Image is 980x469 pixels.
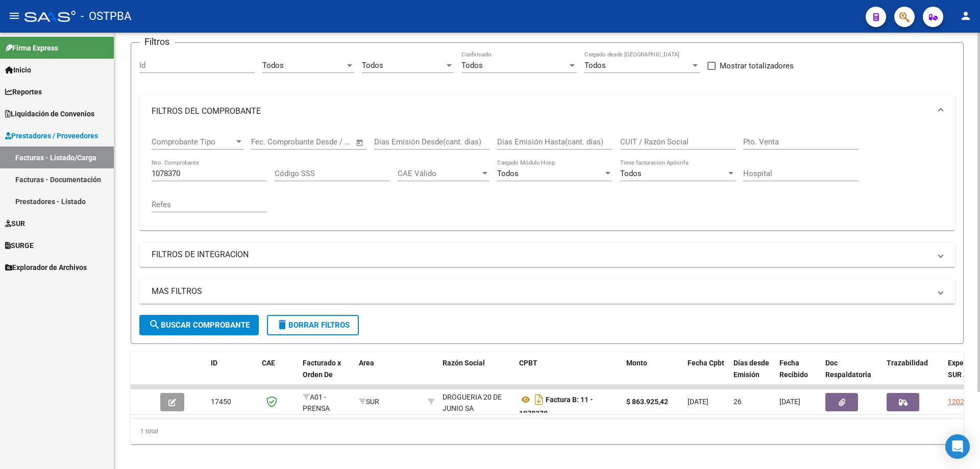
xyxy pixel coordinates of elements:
mat-expansion-panel-header: FILTROS DEL COMPROBANTE [139,95,955,128]
span: Explorador de Archivos [5,262,87,273]
mat-panel-title: MAS FILTROS [152,286,930,297]
span: Todos [262,61,284,70]
span: Buscar Comprobante [149,320,250,330]
span: Facturado x Orden De [303,359,341,379]
span: Todos [584,61,606,70]
mat-icon: menu [8,10,20,22]
span: [DATE] [779,398,800,406]
input: Fecha fin [302,137,351,146]
datatable-header-cell: Area [355,352,424,397]
span: Todos [362,61,383,70]
datatable-header-cell: Razón Social [438,352,515,397]
div: 30623456796 [443,391,511,413]
input: Fecha inicio [251,137,292,146]
datatable-header-cell: Facturado x Orden De [299,352,355,397]
div: Open Intercom Messenger [945,434,970,459]
span: CPBT [519,359,537,367]
div: 1 total [131,418,964,444]
span: Razón Social [443,359,485,367]
i: Descargar documento [532,391,546,408]
span: Prestadores / Proveedores [5,130,98,141]
span: - OSTPBA [81,5,131,28]
span: ID [211,359,217,367]
mat-expansion-panel-header: FILTROS DE INTEGRACION [139,242,955,267]
span: Borrar Filtros [276,320,350,330]
datatable-header-cell: Trazabilidad [883,352,944,397]
span: 26 [733,398,742,406]
span: [DATE] [688,398,708,406]
mat-panel-title: FILTROS DE INTEGRACION [152,249,930,260]
datatable-header-cell: Días desde Emisión [729,352,775,397]
span: SUR [5,218,25,229]
button: Open calendar [354,137,366,149]
strong: $ 863.925,42 [626,398,668,406]
div: FILTROS DEL COMPROBANTE [139,128,955,230]
div: 1202 [948,396,964,408]
datatable-header-cell: Fecha Cpbt [683,352,729,397]
span: SURGE [5,240,34,251]
span: Trazabilidad [887,359,928,367]
div: DROGUERIA 20 DE JUNIO SA [443,391,511,415]
h3: Filtros [139,35,175,49]
datatable-header-cell: Monto [622,352,683,397]
mat-icon: delete [276,318,288,331]
span: Todos [497,169,519,178]
mat-icon: person [960,10,972,22]
button: Borrar Filtros [267,315,359,335]
span: Mostrar totalizadores [720,60,794,72]
span: Fecha Cpbt [688,359,724,367]
datatable-header-cell: Fecha Recibido [775,352,821,397]
datatable-header-cell: Doc Respaldatoria [821,352,883,397]
mat-icon: search [149,318,161,331]
span: Fecha Recibido [779,359,808,379]
span: CAE Válido [398,169,480,178]
span: Monto [626,359,647,367]
span: Firma Express [5,42,58,54]
mat-panel-title: FILTROS DEL COMPROBANTE [152,106,930,117]
span: Inicio [5,64,31,76]
span: Area [359,359,374,367]
strong: Factura B: 11 - 1078370 [519,396,593,417]
span: A01 - PRENSA [303,393,330,413]
span: Liquidación de Convenios [5,108,94,119]
datatable-header-cell: CAE [258,352,299,397]
span: Todos [620,169,642,178]
mat-expansion-panel-header: MAS FILTROS [139,279,955,304]
span: Doc Respaldatoria [825,359,871,379]
span: CAE [262,359,275,367]
span: Días desde Emisión [733,359,769,379]
span: 17450 [211,398,231,406]
button: Buscar Comprobante [139,315,259,335]
span: Reportes [5,86,42,97]
datatable-header-cell: CPBT [515,352,622,397]
span: Comprobante Tipo [152,137,234,146]
span: Todos [461,61,483,70]
span: SUR [359,398,379,406]
datatable-header-cell: ID [207,352,258,397]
